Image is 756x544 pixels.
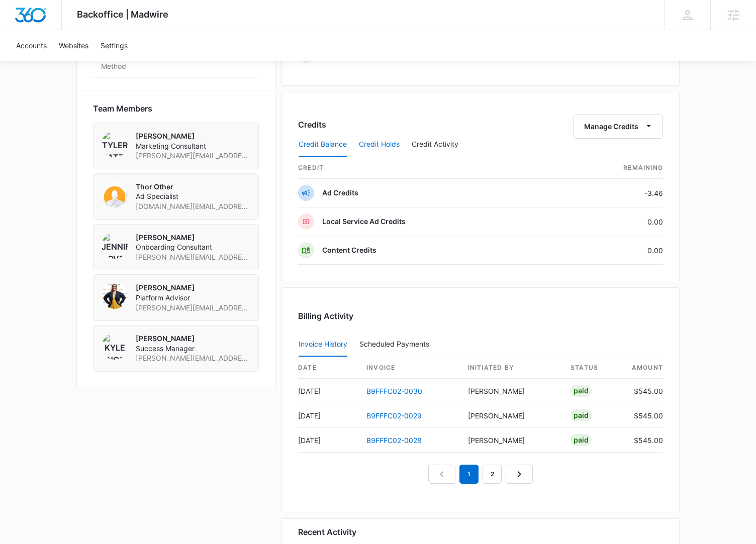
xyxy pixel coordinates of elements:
[459,465,479,484] em: 1
[460,403,562,428] td: [PERSON_NAME]
[298,157,556,179] th: credit
[298,357,358,379] th: date
[136,303,250,313] span: [PERSON_NAME][EMAIL_ADDRESS][PERSON_NAME][DOMAIN_NAME]
[506,465,533,484] a: Next Page
[460,379,562,403] td: [PERSON_NAME]
[53,30,94,61] a: Websites
[10,30,53,61] a: Accounts
[136,334,250,344] p: [PERSON_NAME]
[93,44,259,78] div: Collection MethodCharge Automatically
[428,465,533,484] nav: Pagination
[483,465,502,484] a: Page 2
[298,119,326,131] h3: Credits
[93,102,152,115] span: Team Members
[136,283,250,293] p: [PERSON_NAME]
[298,379,358,403] td: [DATE]
[94,30,134,61] a: Settings
[102,283,128,309] img: Alicia Meiers
[556,179,663,207] td: -3.46
[460,357,562,379] th: Initiated By
[136,252,250,262] span: [PERSON_NAME][EMAIL_ADDRESS][DOMAIN_NAME]
[298,403,358,428] td: [DATE]
[101,50,141,71] dt: Collection Method
[562,357,623,379] th: status
[556,236,663,265] td: 0.00
[366,411,422,420] a: B9FFFC02-0029
[366,387,422,395] a: B9FFFC02-0030
[299,333,347,357] button: Invoice History
[358,357,460,379] th: invoice
[322,188,358,198] p: Ad Credits
[623,379,663,403] td: $545.00
[623,357,663,379] th: amount
[136,242,250,252] span: Onboarding Consultant
[556,157,663,179] th: Remaining
[322,216,406,227] p: Local Service Ad Credits
[571,434,592,446] div: Paid
[571,385,592,397] div: Paid
[102,182,128,208] img: Thor Other
[359,133,400,157] button: Credit Holds
[136,201,250,211] span: [DOMAIN_NAME][EMAIL_ADDRESS][DOMAIN_NAME]
[460,428,562,453] td: [PERSON_NAME]
[136,293,250,303] span: Platform Advisor
[136,141,250,151] span: Marketing Consultant
[136,344,250,354] span: Success Manager
[623,403,663,428] td: $545.00
[136,233,250,243] p: [PERSON_NAME]
[77,9,168,20] span: Backoffice | Madwire
[136,151,250,161] span: [PERSON_NAME][EMAIL_ADDRESS][PERSON_NAME][DOMAIN_NAME]
[556,207,663,236] td: 0.00
[136,353,250,363] span: [PERSON_NAME][EMAIL_ADDRESS][PERSON_NAME][DOMAIN_NAME]
[574,115,663,139] button: Manage Credits
[366,436,422,445] a: B9FFFC02-0028
[298,428,358,453] td: [DATE]
[571,409,592,421] div: Paid
[299,133,347,157] button: Credit Balance
[136,182,250,192] p: Thor Other
[102,131,128,157] img: Tyler Hatton
[102,233,128,259] img: Jennifer Cover
[359,341,433,348] div: Scheduled Payments
[322,245,376,255] p: Content Credits
[623,428,663,453] td: $545.00
[412,133,458,157] button: Credit Activity
[298,310,663,322] h3: Billing Activity
[136,131,250,141] p: [PERSON_NAME]
[102,334,128,360] img: Kyle Knoop
[298,526,356,538] h6: Recent Activity
[136,191,250,201] span: Ad Specialist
